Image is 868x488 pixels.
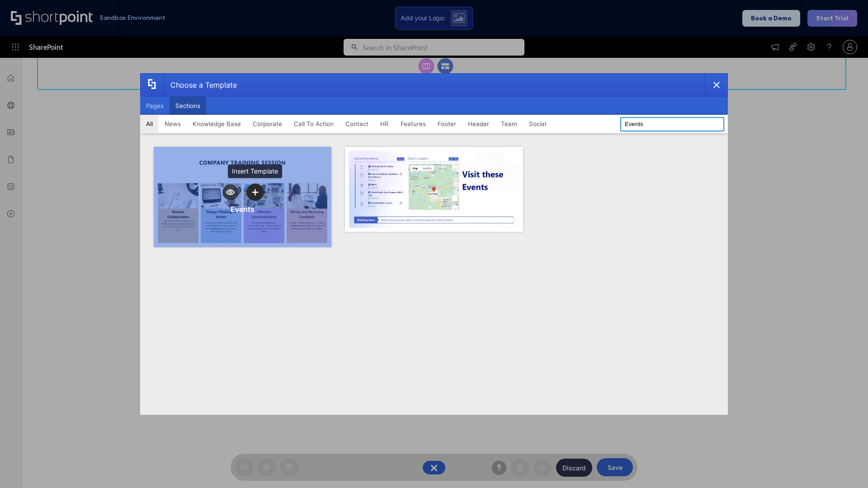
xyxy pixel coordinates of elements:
[247,115,288,133] button: Corporate
[495,115,523,133] button: Team
[159,115,187,133] button: News
[374,115,395,133] button: HR
[340,115,374,133] button: Contact
[170,97,206,115] button: Sections
[231,205,255,214] div: Events
[823,445,868,488] iframe: Chat Widget
[288,115,340,133] button: Call To Action
[140,115,159,133] button: All
[620,117,724,131] input: Search
[523,115,552,133] button: Social
[432,115,462,133] button: Footer
[140,97,170,115] button: Pages
[140,73,728,415] div: template selector
[163,74,237,96] div: Choose a Template
[462,115,495,133] button: Header
[187,115,247,133] button: Knowledge Base
[395,115,432,133] button: Features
